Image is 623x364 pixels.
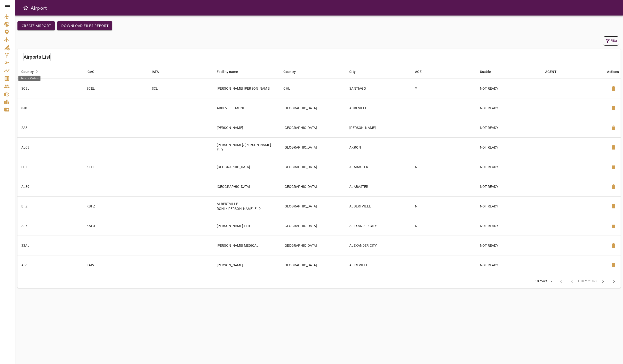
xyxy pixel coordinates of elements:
[411,196,476,216] td: N
[603,36,619,46] button: Filter
[83,79,148,98] td: SCEL
[213,236,280,255] td: [PERSON_NAME] MEDICAL
[57,21,112,30] button: Download Files Report
[578,279,597,284] span: 1-10 of 21829
[608,83,619,94] button: Delete Airport
[17,21,55,30] button: Create airport
[480,106,537,111] p: NOT READY
[532,278,554,285] div: 10 rows
[534,279,549,283] div: 10 rows
[280,79,345,98] td: CHL
[411,216,476,236] td: N
[411,157,476,177] td: N
[545,69,557,75] div: AGENT
[349,69,356,75] div: City
[608,142,619,153] button: Delete Airport
[152,69,159,75] div: IATA
[611,86,616,91] span: delete
[345,196,411,216] td: ALBERTVILLE
[17,118,83,137] td: 2A8
[87,69,95,75] div: ICAO
[554,276,566,287] span: First Page
[148,79,213,98] td: SCL
[345,118,411,137] td: [PERSON_NAME]
[280,137,345,157] td: [GEOGRAPHIC_DATA]
[283,69,296,75] div: Country
[213,137,280,157] td: [PERSON_NAME]/[PERSON_NAME] FLD
[611,184,616,190] span: delete
[608,122,619,134] button: Delete Airport
[280,157,345,177] td: [GEOGRAPHIC_DATA]
[280,236,345,255] td: [GEOGRAPHIC_DATA]
[83,196,148,216] td: KBFZ
[217,69,244,75] span: Facility name
[21,69,44,75] span: Country ID
[480,184,537,189] p: NOT READY
[21,69,38,75] div: Country ID
[608,259,619,271] button: Delete Airport
[345,236,411,255] td: ALEXANDER CITY
[608,240,619,251] button: Delete Airport
[480,145,537,150] p: NOT READY
[17,177,83,196] td: AL39
[17,79,83,98] td: SCEL
[213,79,280,98] td: [PERSON_NAME] [PERSON_NAME]
[611,105,616,111] span: delete
[213,216,280,236] td: [PERSON_NAME] FLD
[480,223,537,228] p: NOT READY
[480,243,537,248] p: NOT READY
[480,86,537,91] p: NOT READY
[609,276,621,287] span: Last Page
[213,98,280,118] td: ABBEVILLE MUNI
[415,69,428,75] span: AOE
[611,125,616,131] span: delete
[21,3,31,13] button: Open drawer
[612,278,618,284] span: last_page
[17,255,83,275] td: AIV
[545,69,563,75] span: AGENT
[283,69,302,75] span: Country
[345,255,411,275] td: ALICEVILLE
[280,255,345,275] td: [GEOGRAPHIC_DATA]
[280,177,345,196] td: [GEOGRAPHIC_DATA]
[480,165,537,169] p: NOT READY
[217,69,238,75] div: Facility name
[17,137,83,157] td: AL03
[345,157,411,177] td: ALABASTER
[17,98,83,118] td: 0J0
[345,216,411,236] td: ALEXANDER CITY
[411,79,476,98] td: Y
[17,236,83,255] td: 33AL
[213,255,280,275] td: [PERSON_NAME]
[611,164,616,170] span: delete
[480,125,537,130] p: NOT READY
[17,196,83,216] td: BFZ
[611,223,616,229] span: delete
[480,69,491,75] div: Usable
[611,144,616,150] span: delete
[280,98,345,118] td: [GEOGRAPHIC_DATA]
[611,203,616,209] span: delete
[600,278,606,284] span: chevron_right
[608,161,619,173] button: Delete Airport
[480,263,537,268] p: NOT READY
[17,216,83,236] td: ALX
[349,69,362,75] span: City
[608,220,619,232] button: Delete Airport
[611,262,616,268] span: delete
[152,69,165,75] span: IATA
[87,69,101,75] span: ICAO
[83,255,148,275] td: KAIV
[280,118,345,137] td: [GEOGRAPHIC_DATA]
[345,137,411,157] td: AKRON
[213,157,280,177] td: [GEOGRAPHIC_DATA]
[480,69,497,75] span: Usable
[608,200,619,212] button: Delete Airport
[83,157,148,177] td: KEET
[213,118,280,137] td: [PERSON_NAME]
[611,243,616,248] span: delete
[345,98,411,118] td: ABBEVILLE
[480,204,537,209] p: NOT READY
[608,181,619,192] button: Delete Airport
[213,196,280,216] td: ALBERTVILLE RGNL/[PERSON_NAME] FLD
